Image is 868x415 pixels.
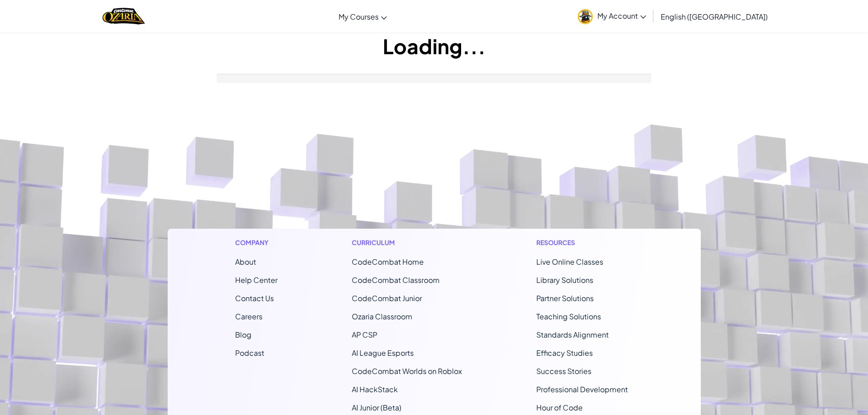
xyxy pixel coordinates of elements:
[536,348,593,358] a: Efficacy Studies
[352,257,424,266] span: CodeCombat Home
[536,403,583,412] a: Hour of Code
[103,7,145,26] img: Home
[573,2,651,31] a: My Account
[352,238,462,247] h1: Curriculum
[656,4,772,29] a: English ([GEOGRAPHIC_DATA])
[536,293,594,303] a: Partner Solutions
[235,293,274,303] span: Contact Us
[578,9,593,24] img: avatar
[536,312,601,321] a: Teaching Solutions
[339,12,379,21] span: My Courses
[536,330,609,339] a: Standards Alignment
[103,7,145,26] a: Ozaria by CodeCombat logo
[235,330,252,339] a: Blog
[352,366,462,376] a: CodeCombat Worlds on Roblox
[352,275,440,285] a: CodeCombat Classroom
[536,366,591,376] a: Success Stories
[235,348,264,358] a: Podcast
[536,238,633,247] h1: Resources
[235,257,256,266] a: About
[352,403,401,412] a: AI Junior (Beta)
[352,348,414,358] a: AI League Esports
[352,330,377,339] a: AP CSP
[597,11,646,20] span: My Account
[235,275,277,285] a: Help Center
[334,4,391,29] a: My Courses
[536,275,593,285] a: Library Solutions
[235,238,277,247] h1: Company
[661,12,768,21] span: English ([GEOGRAPHIC_DATA])
[352,312,412,321] a: Ozaria Classroom
[352,293,422,303] a: CodeCombat Junior
[536,257,603,266] a: Live Online Classes
[536,384,628,394] a: Professional Development
[352,384,398,394] a: AI HackStack
[235,312,262,321] a: Careers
